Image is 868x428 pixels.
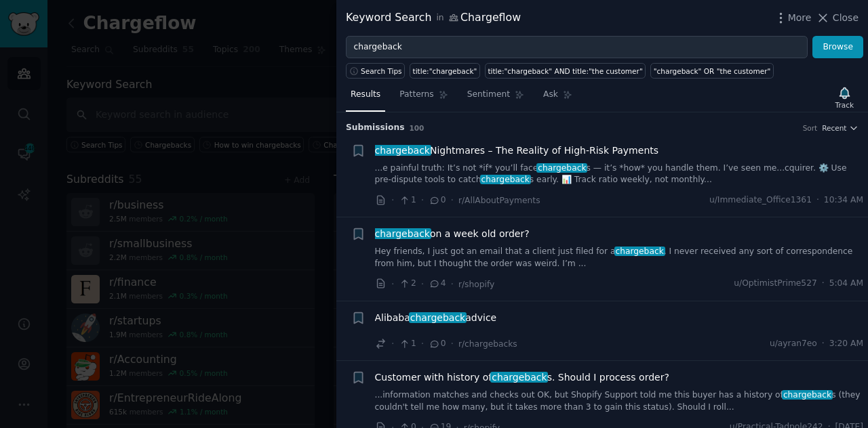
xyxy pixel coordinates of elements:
[650,63,774,79] a: "chargeback" OR "the customer"
[822,338,825,350] span: ·
[399,278,416,290] span: 2
[361,66,402,76] span: Search Tips
[462,84,529,112] a: Sentiment
[822,278,825,290] span: ·
[770,338,817,350] span: u/ayran7eo
[543,89,558,101] span: Ask
[451,193,454,207] span: ·
[829,338,863,350] span: 3:20 AM
[458,280,494,289] span: r/shopify
[467,89,510,101] span: Sentiment
[614,247,665,256] span: chargeback
[829,278,863,290] span: 5:04 AM
[451,337,454,351] span: ·
[436,12,443,24] span: in
[375,246,864,270] a: Hey friends, I just got an email that a client just filed for achargeback. I never received any s...
[375,389,864,413] a: ...information matches and checks out OK, but Shopify Support told me this buyer has a history of...
[375,311,497,325] a: Alibabachargebackadvice
[458,339,517,349] span: r/chargebacks
[346,63,405,79] button: Search Tips
[399,194,416,207] span: 1
[822,123,846,133] span: Recent
[421,337,424,351] span: ·
[374,228,431,239] span: chargeback
[803,123,818,133] div: Sort
[346,36,808,59] input: Try a keyword related to your business
[429,194,446,207] span: 0
[375,144,659,158] a: chargebackNightmares – The Reality of High-Risk Payments
[391,337,394,351] span: ·
[451,277,454,291] span: ·
[375,370,669,385] a: Customer with history ofchargebacks. Should I process order?
[391,277,394,291] span: ·
[782,390,833,400] span: chargeback
[824,194,863,207] span: 10:34 AM
[833,11,859,25] span: Close
[375,311,497,325] span: Alibaba advice
[536,163,587,173] span: chargeback
[816,194,819,207] span: ·
[409,312,467,323] span: chargeback
[538,84,577,112] a: Ask
[816,11,859,25] button: Close
[835,100,854,110] div: Track
[413,66,477,76] div: title:"chargeback"
[421,193,424,207] span: ·
[375,227,530,241] span: on a week old order?
[488,66,642,76] div: title:"chargeback" AND title:"the customer"
[375,144,659,158] span: Nightmares – The Reality of High-Risk Payments
[346,84,385,112] a: Results
[788,11,812,25] span: More
[774,11,812,25] button: More
[831,83,859,112] button: Track
[654,66,771,76] div: "chargeback" OR "the customer"
[346,9,521,26] div: Keyword Search Chargeflow
[812,36,863,59] button: Browse
[410,124,425,132] span: 100
[410,63,480,79] a: title:"chargeback"
[429,338,446,350] span: 0
[429,278,446,290] span: 4
[375,227,530,241] a: chargebackon a week old order?
[822,123,859,133] button: Recent
[399,89,433,101] span: Patterns
[375,163,864,186] a: ...e painful truth: It’s not *if* you’ll facechargebacks — it’s *how* you handle them. I’ve seen ...
[709,194,812,207] span: u/Immediate_Office1361
[391,193,394,207] span: ·
[351,89,380,101] span: Results
[375,370,669,385] span: Customer with history of s. Should I process order?
[734,278,817,290] span: u/OptimistPrime527
[346,122,405,134] span: Submission s
[458,196,540,205] span: r/AllAboutPayments
[374,145,431,156] span: chargeback
[421,277,424,291] span: ·
[395,84,452,112] a: Patterns
[480,175,531,184] span: chargeback
[490,372,548,383] span: chargeback
[485,63,646,79] a: title:"chargeback" AND title:"the customer"
[399,338,416,350] span: 1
